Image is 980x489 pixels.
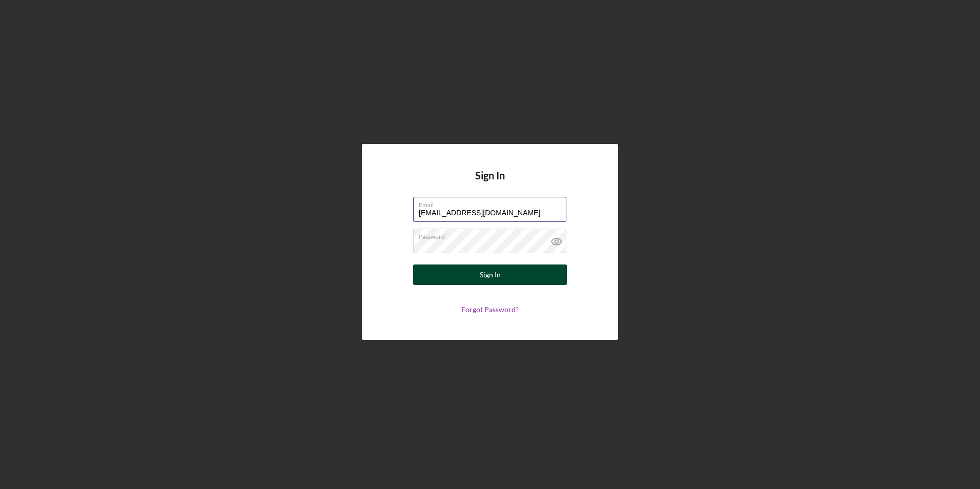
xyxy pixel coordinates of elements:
[480,264,501,285] div: Sign In
[475,170,505,197] h4: Sign In
[461,305,519,314] a: Forgot Password?
[419,197,566,209] label: Email
[413,264,567,285] button: Sign In
[419,229,566,240] label: Password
